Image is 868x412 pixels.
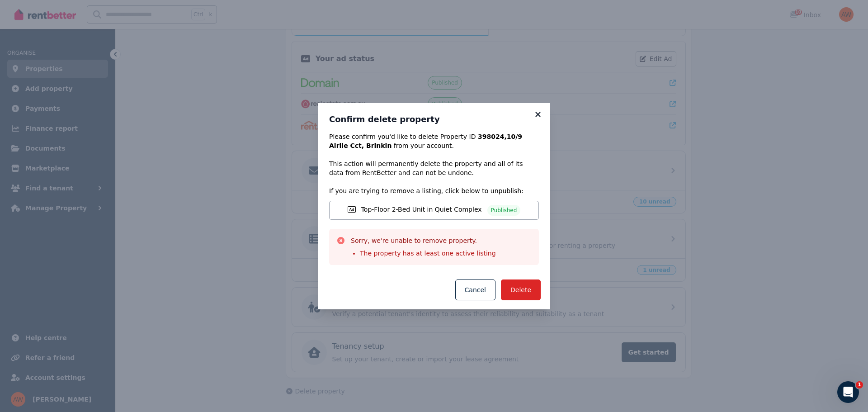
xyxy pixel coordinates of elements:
span: Published [491,207,517,214]
span: 1 [856,381,863,388]
iframe: Intercom live chat [837,381,859,403]
span: Top-Floor 2-Bed Unit in Quiet Complex [361,205,482,214]
button: Cancel [455,279,495,300]
button: Delete [501,279,541,300]
h3: Confirm delete property [329,114,539,125]
li: The property has at least one active listing [360,249,496,258]
p: Please confirm you'd like to delete Property ID from your account. This action will permanently d... [329,132,539,177]
p: If you are trying to remove a listing, click below to unpublish: [329,186,539,195]
a: Top-Floor 2-Bed Unit in Quiet ComplexPublished [329,201,539,220]
h3: Sorry, we're unable to remove property. [351,236,496,245]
